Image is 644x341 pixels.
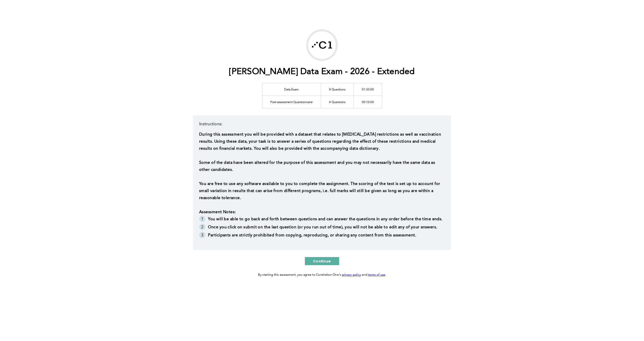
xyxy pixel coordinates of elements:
span: Continue [313,259,331,263]
td: 4 Questions [321,96,353,108]
td: Data Exam [262,83,321,96]
span: During this assessment you will be provided with a dataset that relates to [MEDICAL_DATA] restric... [199,133,442,151]
td: Post-assessment Questionnaire [262,96,321,108]
a: terms of use [368,273,385,276]
a: privacy policy [342,273,361,276]
span: Assessment Notes: [199,210,236,214]
td: 01:30:00 [353,83,382,96]
h1: [PERSON_NAME] Data Exam - 2026 - Extended [229,67,415,77]
div: By starting this assessment, you agree to Correlation One's and . [258,272,386,278]
span: Participants are strictly prohibited from copying, reproducing, or sharing any content from this ... [208,233,416,237]
button: Continue [305,257,339,265]
span: Some of the data have been altered for the purpose of this assessment and you may not necessarily... [199,161,436,172]
span: You are free to use any software available to you to complete the assignment. The scoring of the ... [199,182,441,200]
img: Marshall Wace [308,31,336,59]
div: Instructions: [193,115,451,250]
td: 8 Questions [321,83,353,96]
span: You will be able to go back and forth between questions and can answer the questions in any order... [208,217,442,221]
td: 00:10:00 [353,96,382,108]
span: Once you click on submit on the last question (or you run out of time), you will not be able to e... [208,225,437,229]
